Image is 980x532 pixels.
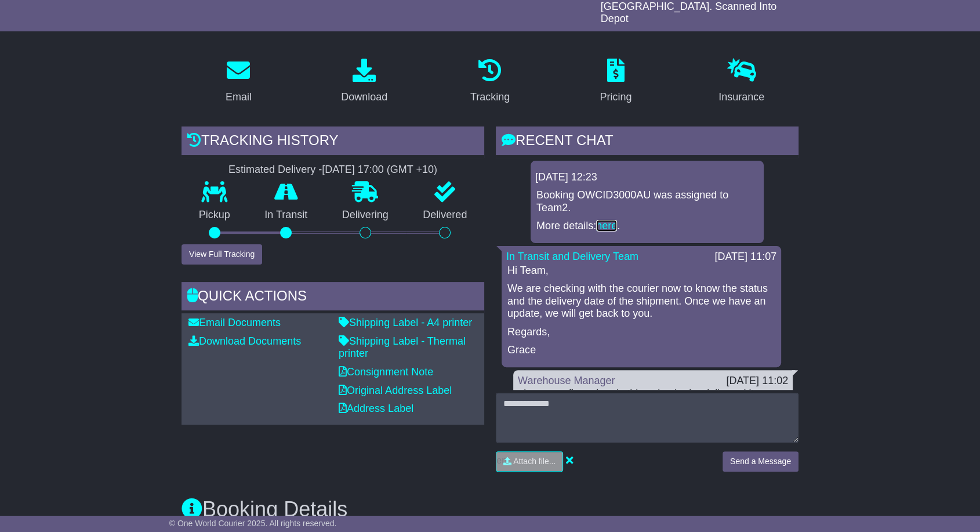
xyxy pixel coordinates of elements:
div: [DATE] 17:00 (GMT +10) [322,164,437,176]
a: In Transit and Delivery Team [506,251,638,262]
div: Tracking history [182,126,484,158]
button: Send a Message [723,451,798,472]
p: Booking OWCID3000AU was assigned to Team2. [536,189,758,214]
div: Quick Actions [182,282,484,313]
div: Pricing [600,89,631,105]
a: Address Label [339,403,413,414]
div: [DATE] 11:07 [714,251,776,263]
div: Insurance [718,89,764,105]
a: Original Address Label [339,385,452,396]
button: View Full Tracking [182,244,262,265]
a: Insurance [711,55,772,109]
a: Email [218,55,259,109]
a: Email Documents [188,317,281,328]
div: RECENT CHAT [496,126,798,158]
div: [DATE] 11:02 [726,375,788,388]
div: Tracking [470,89,510,105]
p: Delivered [406,209,485,222]
a: here [596,220,617,231]
a: Pricing [592,55,639,109]
a: Tracking [463,55,517,109]
a: Shipping Label - Thermal printer [339,335,466,360]
div: please confirm when is this going be be delivered it was ETA 26th [518,388,788,412]
a: Warehouse Manager [518,375,615,386]
div: Email [226,89,252,105]
a: Consignment Note [339,366,433,378]
p: Delivering [325,209,406,222]
p: In Transit [248,209,325,222]
p: Grace [507,344,775,357]
a: Shipping Label - A4 printer [339,317,472,328]
a: Download [333,55,395,109]
div: [DATE] 12:23 [535,171,759,184]
div: Download [341,89,387,105]
span: © One World Courier 2025. All rights reserved. [169,519,337,528]
p: Pickup [182,209,248,222]
div: Estimated Delivery - [182,164,484,176]
p: We are checking with the courier now to know the status and the delivery date of the shipment. On... [507,283,775,320]
h3: Booking Details [182,498,798,521]
p: More details: . [536,220,758,233]
p: Regards, [507,326,775,339]
a: Download Documents [188,335,301,347]
p: Hi Team, [507,265,775,277]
